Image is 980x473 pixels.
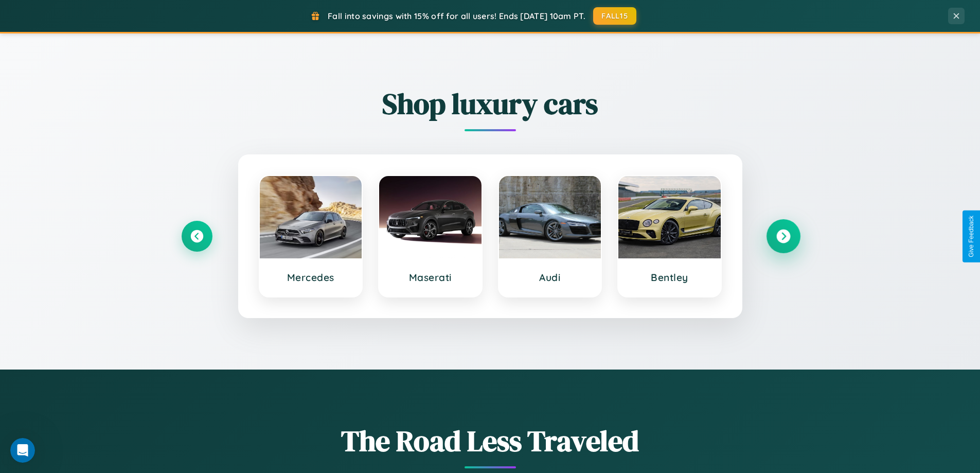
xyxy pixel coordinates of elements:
h3: Maserati [389,271,471,284]
span: Fall into savings with 15% off for all users! Ends [DATE] 10am PT. [328,11,585,21]
h1: The Road Less Traveled [182,421,799,461]
h3: Mercedes [270,271,352,284]
div: Give Feedback [968,216,975,257]
h3: Bentley [629,271,710,284]
button: FALL15 [593,7,636,25]
iframe: Intercom live chat [10,438,35,463]
h3: Audi [509,271,591,284]
h2: Shop luxury cars [182,84,799,124]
